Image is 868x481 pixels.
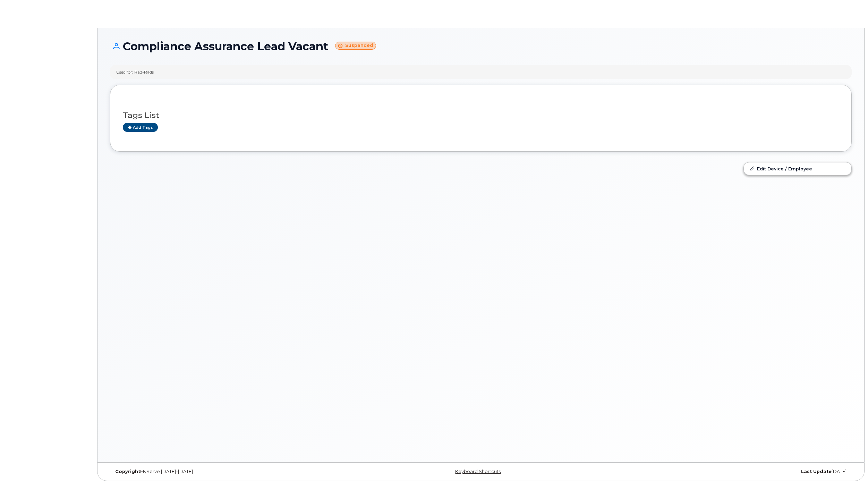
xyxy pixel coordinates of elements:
small: Suspended [335,42,376,50]
a: Edit Device / Employee [744,162,851,175]
div: Used for: Rad-Rads [116,69,154,75]
h3: Tags List [123,111,839,120]
strong: Last Update [801,469,832,474]
h1: Compliance Assurance Lead Vacant [110,40,852,52]
strong: Copyright [115,469,140,474]
a: Add tags [123,123,158,132]
div: MyServe [DATE]–[DATE] [110,469,357,474]
div: [DATE] [604,469,852,474]
a: Keyboard Shortcuts [455,469,501,474]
